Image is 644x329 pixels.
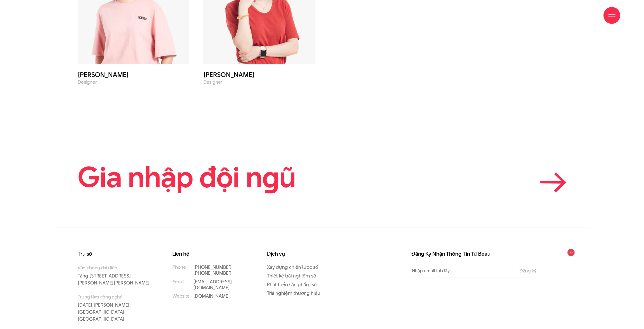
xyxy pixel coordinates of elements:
small: Email [172,279,184,285]
p: Designer [78,80,189,85]
a: [EMAIL_ADDRESS][DOMAIN_NAME] [193,279,232,291]
a: [PHONE_NUMBER] [193,264,233,271]
h3: Dịch vụ [267,251,340,257]
h3: Đăng Ký Nhận Thông Tin Từ Beau [411,251,543,257]
small: Văn phòng đại diện [78,265,150,271]
a: Trải nghiệm thương hiệu [267,290,321,297]
a: Thiết kế trải nghiệm số [267,273,316,279]
a: Gia nhập đội ngũ [78,162,566,192]
h3: [PERSON_NAME] [203,71,315,78]
a: [PHONE_NUMBER] [193,270,233,277]
a: [DOMAIN_NAME] [193,293,230,300]
h3: [PERSON_NAME] [78,71,189,78]
h3: Trụ sở [78,251,150,257]
en: g [262,157,279,197]
a: Xây dựng chiến lược số [267,264,318,271]
h3: Liên hệ [172,251,245,257]
small: Phone [172,265,186,270]
input: Đăng ký [518,269,538,274]
p: Designer [203,80,315,85]
p: [DATE] [PERSON_NAME], [GEOGRAPHIC_DATA], [GEOGRAPHIC_DATA] [78,294,150,323]
p: Tầng [STREET_ADDRESS][PERSON_NAME][PERSON_NAME] [78,265,150,287]
h2: Gia nhập đội n ũ [78,162,296,192]
small: Website [172,293,190,299]
a: Phát triển sản phẩm số [267,281,317,288]
small: Trung tâm công nghệ [78,294,150,300]
input: Nhập email tại đây [411,265,513,277]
